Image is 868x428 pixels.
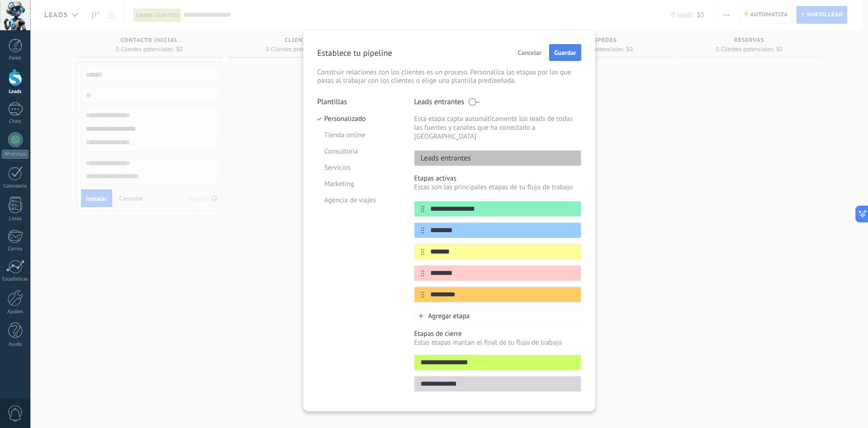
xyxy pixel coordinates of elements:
[2,183,29,189] div: Calendario
[2,89,29,95] div: Leads
[317,97,400,107] p: Plantillas
[317,68,581,85] p: Construir relaciones con los clientes es un proceso. Personaliza las etapas por las que pasas al ...
[317,111,400,127] li: Personalizado
[414,338,581,347] p: Estas etapas marcan el final de tu flujo de trabajo
[414,174,581,183] p: Etapas activas
[414,97,464,107] p: Leads entrantes
[2,309,29,315] div: Ajustes
[317,127,400,143] li: Tienda online
[554,49,576,56] span: Guardar
[428,312,470,321] span: Agregar etapa
[317,176,400,192] li: Marketing
[2,119,29,125] div: Chats
[2,216,29,222] div: Listas
[414,154,471,163] p: Leads entrantes
[317,47,392,58] p: Establece tu pipeline
[414,329,581,338] p: Etapas de cierre
[518,49,542,56] span: Cancelar
[2,150,28,159] div: WhatsApp
[2,276,29,282] div: Estadísticas
[317,143,400,160] li: Consultoria
[2,246,29,252] div: Correo
[317,192,400,208] li: Agencia de viajes
[317,160,400,176] li: Servicios
[2,55,29,61] div: Panel
[2,341,29,348] div: Ayuda
[414,183,581,192] p: Estas son las principales etapas de tu flujo de trabajo
[549,44,581,61] button: Guardar
[514,46,546,60] button: Cancelar
[414,114,581,141] p: Esta etapa capta automáticamente los leads de todas las fuentes y canales que ha conectado a [GEO...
